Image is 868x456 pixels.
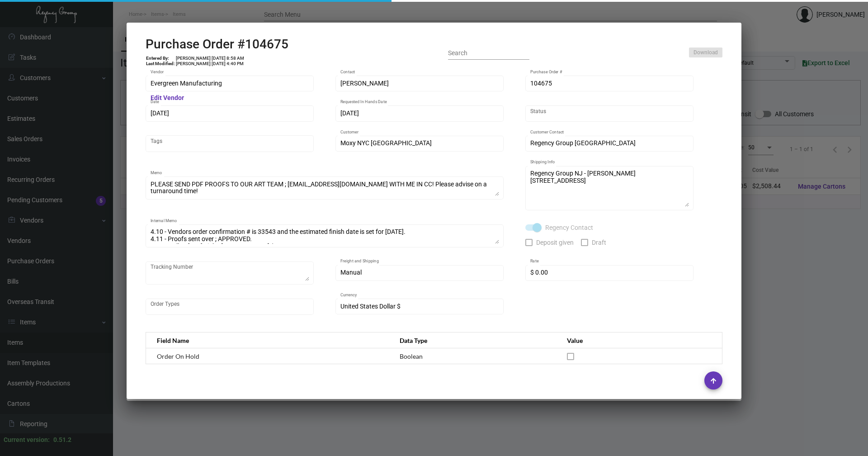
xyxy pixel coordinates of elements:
[400,352,423,360] span: Boolean
[592,237,606,248] span: Draft
[558,332,722,348] th: Value
[146,56,175,61] td: Entered By:
[157,352,199,360] span: Order On Hold
[340,269,362,276] span: Manual
[536,237,574,248] span: Deposit given
[689,47,722,57] button: Download
[545,222,593,233] span: Regency Contact
[391,332,558,348] th: Data Type
[146,37,288,52] h2: Purchase Order #104675
[175,56,245,61] td: [PERSON_NAME] [DATE] 8:58 AM
[146,61,175,66] td: Last Modified:
[151,95,184,102] mat-hint: Edit Vendor
[175,61,245,66] td: [PERSON_NAME] [DATE] 4:40 PM
[693,49,718,57] span: Download
[53,435,71,445] div: 0.51.2
[4,435,50,445] div: Current version:
[146,332,391,348] th: Field Name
